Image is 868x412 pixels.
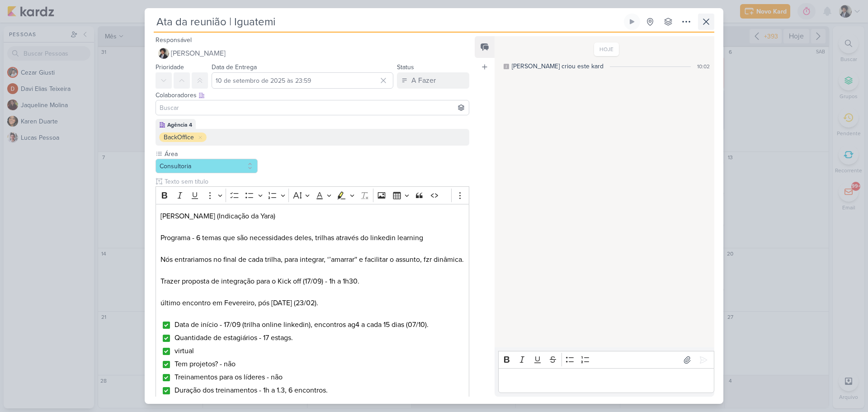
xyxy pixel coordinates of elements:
p: Nós entrariamos no final de cada trilha, para integrar, ‘’amarrar'' e facilitar o assunto, fzr di... [160,254,464,265]
span: Treinamentos para os líderes - não [175,373,283,382]
button: Consultoria [156,159,258,173]
span: [PERSON_NAME] [171,48,226,59]
span: Tem projetos? - não [175,360,236,369]
input: Select a date [212,72,393,89]
div: Editor toolbar [498,351,714,369]
span: Quantidade de estagiários - 17 estags. [175,333,293,342]
span: virtual [175,346,194,355]
label: Área [164,149,258,159]
input: Kard Sem Título [154,14,622,30]
input: Texto sem título [163,177,469,186]
label: Prioridade [156,63,184,71]
label: Responsável [156,36,192,44]
p: Programa - 6 temas que são necessidades deles, trilhas através do linkedin learning [160,232,464,243]
p: Trazer proposta de integração para o Kick off (17/09) - 1h a 1h30. [160,276,464,287]
span: Duração dos treinamentos - 1h a 1.3, 6 encontros. [175,386,328,395]
div: Editor toolbar [156,186,469,204]
input: Buscar [158,102,467,113]
div: 10:02 [697,62,710,71]
p: último encontro em Fevereiro, pós [DATE] (23/02). [160,298,464,308]
div: Editor editing area: main [498,368,714,393]
button: A Fazer [397,72,469,89]
div: A Fazer [411,75,436,86]
label: Status [397,63,414,71]
label: Data de Entrega [212,63,257,71]
div: BackOffice [164,133,194,142]
img: Pedro Luahn Simões [158,48,169,59]
div: Editor editing area: main [156,204,469,403]
div: Colaboradores [156,90,469,100]
div: [PERSON_NAME] criou este kard [512,62,604,71]
p: [PERSON_NAME] (Indicação da Yara) [160,211,464,222]
span: Data de início - 17/09 (trilha online linkedin), encontros ag4 a cada 15 dias (07/10). [175,320,429,329]
button: [PERSON_NAME] [156,45,469,62]
div: Ligar relógio [628,18,636,25]
div: Agência 4 [167,121,192,129]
